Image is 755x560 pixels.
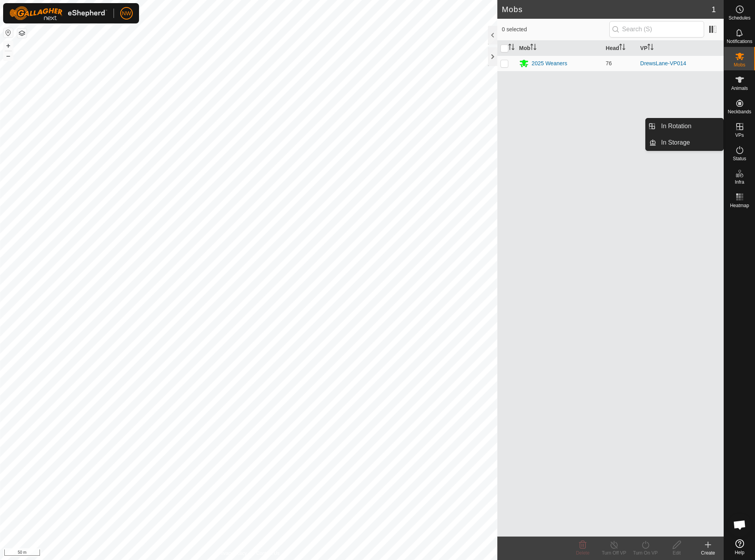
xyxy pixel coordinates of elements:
[606,60,612,66] span: 76
[516,41,603,56] th: Mob
[502,5,712,14] h2: Mobs
[218,550,247,557] a: Privacy Policy
[530,45,536,51] p-sorticon: Activate to sort
[661,549,692,556] div: Edit
[646,118,723,134] li: In Rotation
[661,138,690,147] span: In Storage
[17,29,27,38] button: Map Layers
[122,9,131,18] span: NW
[735,180,744,184] span: Infra
[4,28,13,38] button: Reset Map
[598,549,630,556] div: Turn Off VP
[508,45,515,51] p-sorticon: Activate to sort
[4,51,13,61] button: –
[646,135,723,150] li: In Storage
[728,513,751,537] div: Open chat
[256,550,279,557] a: Contact Us
[9,6,107,20] img: Gallagher Logo
[656,118,723,134] a: In Rotation
[647,45,654,51] p-sorticon: Activate to sort
[4,41,13,50] button: +
[609,21,704,38] input: Search (S)
[532,59,567,68] div: 2025 Weaners
[603,41,637,56] th: Head
[731,86,748,91] span: Animals
[661,122,691,131] span: In Rotation
[637,41,724,56] th: VP
[630,549,661,556] div: Turn On VP
[640,60,686,66] a: DrewsLane-VP014
[733,156,746,161] span: Status
[728,16,750,20] span: Schedules
[734,63,745,67] span: Mobs
[724,536,755,558] a: Help
[656,135,723,150] a: In Storage
[730,203,749,208] span: Heatmap
[619,45,625,51] p-sorticon: Activate to sort
[502,25,609,34] span: 0 selected
[576,550,590,556] span: Delete
[692,549,724,556] div: Create
[727,39,752,44] span: Notifications
[735,550,744,555] span: Help
[735,133,744,138] span: VPs
[712,4,716,15] span: 1
[728,109,751,114] span: Neckbands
